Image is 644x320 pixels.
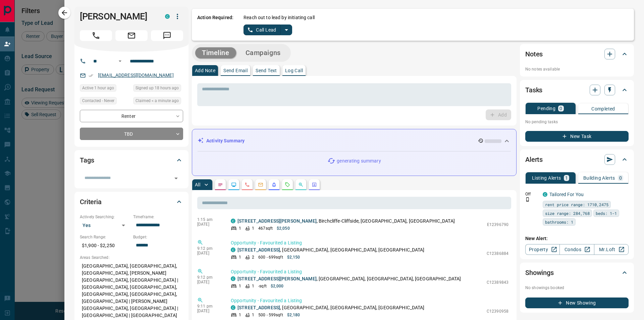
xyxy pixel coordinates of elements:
a: Tailored For You [549,192,584,197]
h2: Tags [80,155,94,166]
a: [STREET_ADDRESS] [237,305,280,310]
p: Areas Searched: [80,255,183,261]
p: $2,150 [287,254,300,260]
a: [STREET_ADDRESS][PERSON_NAME] [237,276,317,281]
p: , [GEOGRAPHIC_DATA], [GEOGRAPHIC_DATA], [GEOGRAPHIC_DATA] [237,304,425,311]
div: Tasks [525,82,629,98]
p: 0 [619,176,622,180]
p: 1 [239,254,241,260]
div: Sun Sep 14 2025 [80,84,130,94]
span: Claimed < a minute ago [136,97,179,104]
button: New Task [525,131,629,142]
div: Sun Sep 14 2025 [133,97,183,106]
p: 1 [239,283,241,289]
p: C12389843 [487,279,508,285]
div: condos.ca [231,276,235,281]
p: Budget: [133,234,183,240]
p: 600 - 699 sqft [258,254,283,260]
div: Showings [525,265,629,281]
p: No pending tasks [525,117,629,127]
span: Signed up 18 hours ago [136,85,179,91]
span: Contacted - Never [82,97,114,104]
p: Opportunity - Favourited a Listing [231,297,508,304]
p: 467 sqft [258,225,273,231]
p: Search Range: [80,234,130,240]
div: TBD [80,128,183,140]
p: Opportunity - Favourited a Listing [231,239,508,246]
svg: Requests [285,182,290,187]
p: $2,050 [277,225,290,231]
p: E12396790 [487,222,508,228]
p: Pending [537,106,555,111]
button: Campaigns [239,47,287,58]
h2: Showings [525,267,554,278]
p: - sqft [258,283,267,289]
div: split button [244,25,292,35]
p: 0 [559,106,562,111]
a: [EMAIL_ADDRESS][DOMAIN_NAME] [98,73,174,78]
p: C12386884 [487,250,508,257]
p: 1:15 am [197,217,221,222]
div: condos.ca [231,219,235,223]
div: Tags [80,152,183,168]
button: New Showing [525,298,629,308]
p: , [GEOGRAPHIC_DATA], [GEOGRAPHIC_DATA], [GEOGRAPHIC_DATA] [237,246,425,254]
p: 1 [239,225,241,231]
button: Open [116,57,124,65]
svg: Calls [245,182,250,187]
p: Completed [591,106,615,111]
p: Send Email [223,68,248,73]
div: Notes [525,46,629,62]
h2: Notes [525,49,543,59]
span: Message [151,30,183,41]
p: 1 [565,176,568,180]
div: Criteria [80,194,183,210]
p: Listing Alerts [532,176,561,180]
span: size range: 284,768 [545,210,590,217]
span: beds: 1-1 [596,210,617,217]
p: generating summary [337,157,381,165]
p: C12390958 [487,308,508,314]
p: 9:12 pm [197,275,221,280]
p: No notes available [525,66,629,72]
h2: Criteria [80,196,102,207]
a: Condos [559,244,594,255]
p: Add Note [195,68,215,73]
button: Call Lead [244,25,281,35]
p: $2,000 [271,283,284,289]
p: Send Text [256,68,277,73]
a: [STREET_ADDRESS][PERSON_NAME] [237,218,317,224]
p: Off [525,191,539,197]
p: , [GEOGRAPHIC_DATA], [GEOGRAPHIC_DATA], [GEOGRAPHIC_DATA] [237,275,461,282]
h2: Alerts [525,154,543,165]
p: Reach out to lead by initiating call [244,14,315,21]
p: 500 - 599 sqft [258,312,283,318]
p: Action Required: [197,14,233,35]
p: , Birchcliffe-Cliffside, [GEOGRAPHIC_DATA], [GEOGRAPHIC_DATA] [237,218,455,225]
svg: Push Notification Only [525,197,530,202]
p: [DATE] [197,280,221,284]
p: 1 [252,283,254,289]
p: 9:11 pm [197,304,221,309]
p: $1,900 - $2,250 [80,240,130,251]
p: 9:12 pm [197,246,221,251]
p: 2 [252,254,254,260]
p: [DATE] [197,222,221,227]
p: Timeframe: [133,214,183,220]
svg: Email Verified [89,73,93,78]
p: Building Alerts [583,176,615,180]
div: Renter [80,110,183,122]
span: Email [115,30,148,41]
div: Activity Summary [198,135,511,147]
svg: Lead Browsing Activity [231,182,236,187]
div: condos.ca [543,192,547,197]
p: Activity Summary [206,137,245,144]
svg: Emails [258,182,263,187]
p: No showings booked [525,285,629,291]
svg: Notes [218,182,223,187]
a: Property [525,244,560,255]
span: rent price range: 1710,2475 [545,201,608,208]
button: Open [171,174,181,183]
p: $2,180 [287,312,300,318]
h1: [PERSON_NAME] [80,11,155,22]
